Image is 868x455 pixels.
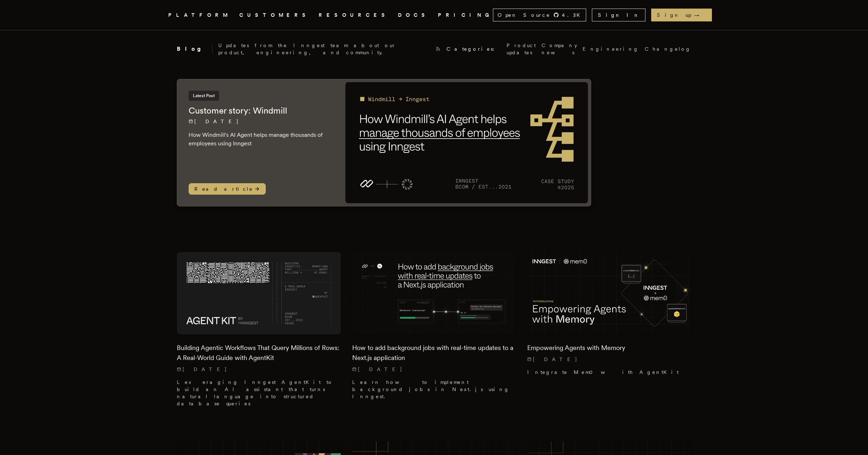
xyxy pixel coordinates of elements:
[177,79,591,206] a: Latest PostCustomer story: Windmill[DATE] How Windmill's AI Agent helps manage thousands of emplo...
[177,366,341,373] p: [DATE]
[218,42,429,56] p: Updates from the Inngest team about our product, engineering, and community.
[177,252,341,412] a: Featured image for Building Agentic Workflows That Query Millions of Rows: A Real-World Guide wit...
[438,11,493,20] a: PRICING
[651,9,712,21] a: Sign up
[177,379,341,407] p: Leveraging Inngest AgentKit to build an AI assistant that turns natural language into structured ...
[352,252,516,405] a: Featured image for How to add background jobs with real-time updates to a Next.js application blo...
[177,252,341,334] img: Featured image for Building Agentic Workflows That Query Millions of Rows: A Real-World Guide wit...
[527,356,691,363] p: [DATE]
[168,11,231,20] button: PLATFORM
[352,379,516,400] p: Learn how to implement background jobs in Next.js using Inngest.
[583,45,639,52] a: Engineering
[177,343,341,363] h2: Building Agentic Workflows That Query Millions of Rows: A Real-World Guide with AgentKit
[189,91,219,101] span: Latest Post
[189,183,266,195] span: Read article
[447,45,501,52] span: Categories:
[507,42,536,56] a: Product updates
[592,9,645,21] a: Sign In
[352,343,516,363] h2: How to add background jobs with real-time updates to a Next.js application
[177,45,213,53] h2: Blog
[189,105,331,116] h2: Customer story: Windmill
[319,11,389,20] button: RESOURCES
[694,11,706,19] span: →
[527,369,691,376] p: Integrate Mem0 with AgentKit
[189,118,331,125] p: [DATE]
[352,366,516,373] p: [DATE]
[352,252,516,334] img: Featured image for How to add background jobs with real-time updates to a Next.js application blo...
[398,11,429,20] a: DOCS
[527,252,691,334] img: Featured image for Empowering Agents with Memory blog post
[527,343,691,353] h2: Empowering Agents with Memory
[562,11,584,19] span: 4.3 K
[239,11,310,20] a: CUSTOMERS
[542,42,577,56] a: Company news
[498,11,550,19] span: Open Source
[645,45,691,52] a: Changelog
[527,252,691,381] a: Featured image for Empowering Agents with Memory blog postEmpowering Agents with Memory[DATE] Int...
[189,131,331,148] p: How Windmill's AI Agent helps manage thousands of employees using Inngest
[345,82,588,203] img: Featured image for Customer story: Windmill blog post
